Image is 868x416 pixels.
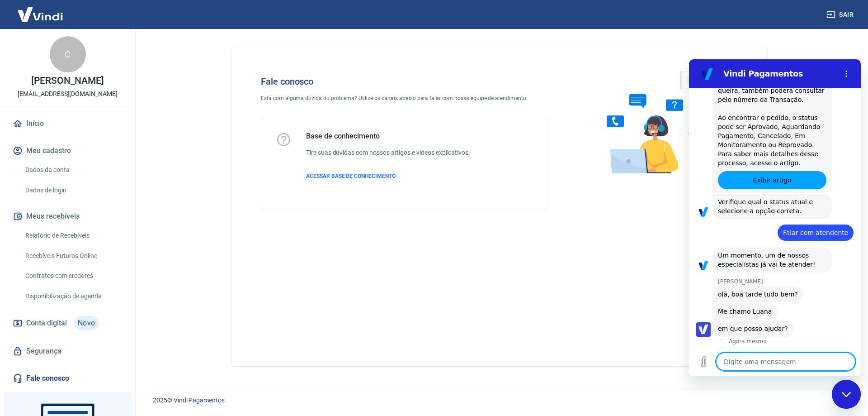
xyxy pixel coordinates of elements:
span: ACESSAR BASE DE CONHECIMENTO [306,173,396,179]
span: Conta digital [26,317,67,330]
button: Meu cadastro [11,141,124,161]
iframe: Botão para abrir a janela de mensagens, conversa em andamento [832,380,861,409]
h4: Fale conosco [261,76,547,87]
a: Contratos com credores [22,267,124,285]
a: Início [11,114,124,134]
a: Relatório de Recebíveis [22,226,124,245]
a: Disponibilização de agenda [22,287,124,306]
button: Meus recebíveis [11,206,124,226]
p: Está com alguma dúvida ou problema? Utilize os canais abaixo para falar com nossa equipe de atend... [261,94,547,102]
h6: Tire suas dúvidas com nossos artigos e vídeos explicativos. [306,148,470,158]
a: Conta digitalNovo [11,312,124,334]
p: [EMAIL_ADDRESS][DOMAIN_NAME] [18,89,118,99]
button: Sair [825,6,857,23]
p: [PERSON_NAME] [31,76,104,86]
div: C [50,36,86,72]
a: Dados de login [22,181,124,200]
iframe: Janela de mensagens [689,59,861,376]
p: 2025 © [153,396,846,405]
a: ACESSAR BASE DE CONHECIMENTO [306,172,470,180]
img: Fale conosco [589,62,726,182]
img: Vindi [11,0,70,28]
a: Fale conosco [11,368,124,388]
span: Novo [74,316,99,330]
a: Vindi Pagamentos [174,397,225,404]
a: Segurança [11,341,124,361]
h5: Base de conhecimento [306,132,470,141]
a: Dados da conta [22,161,124,179]
a: Recebíveis Futuros Online [22,247,124,265]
